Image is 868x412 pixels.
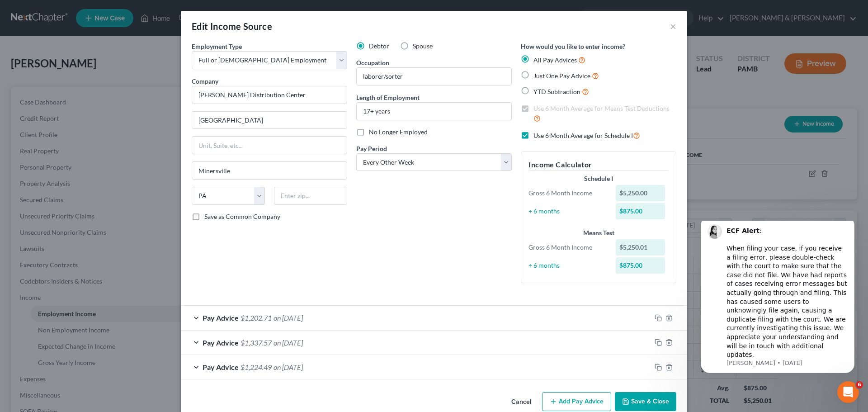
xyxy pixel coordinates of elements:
p: Message from Lindsey, sent 16w ago [39,138,160,147]
iframe: Intercom live chat [837,381,859,403]
span: Use 6 Month Average for Means Test Deductions [533,104,670,112]
span: Employment Type [192,43,242,50]
input: Unit, Suite, etc... [192,137,347,154]
input: Enter address... [192,112,347,129]
label: How would you like to enter income? [521,42,625,51]
span: $1,202.71 [241,313,272,322]
span: Just One Pay Advice [533,72,590,80]
span: Pay Advice [203,313,239,322]
input: ex: 2 years [357,103,511,120]
span: Pay Period [356,145,387,152]
span: Pay Advice [203,363,239,371]
label: Occupation [356,58,389,67]
iframe: Intercom notifications message [687,221,868,407]
span: Use 6 Month Average for Schedule I [533,132,633,139]
div: $875.00 [616,257,665,274]
h5: Income Calculator [528,159,669,170]
span: $1,224.49 [241,363,272,371]
span: YTD Subtraction [533,88,580,95]
button: Save & Close [615,392,676,411]
button: Add Pay Advice [542,392,611,411]
div: Message content [39,1,160,137]
span: Save as Common Company [204,213,280,220]
span: Pay Advice [203,338,239,347]
div: Gross 6 Month Income [524,243,611,252]
div: Means Test [528,228,669,237]
span: $1,337.57 [241,338,272,347]
img: Profile image for Lindsey [20,4,35,18]
input: Search company by name... [192,86,347,104]
div: Gross 6 Month Income [524,189,611,198]
span: No Longer Employed [369,128,428,136]
label: Length of Employment [356,93,420,102]
input: Enter city... [192,162,347,179]
span: on [DATE] [274,363,303,371]
input: Enter zip... [274,187,347,205]
div: $5,250.00 [616,185,665,201]
span: on [DATE] [274,313,303,322]
span: All Pay Advices [533,56,577,64]
span: Company [192,77,218,85]
div: $5,250.01 [616,239,665,256]
span: 6 [856,381,863,388]
div: ÷ 6 months [524,207,611,216]
div: $875.00 [616,203,665,219]
b: ECF Alert [39,6,72,14]
span: on [DATE] [274,338,303,347]
button: × [670,21,676,32]
div: Schedule I [528,174,669,183]
span: Spouse [413,42,433,50]
button: Cancel [504,393,538,411]
div: : ​ When filing your case, if you receive a filing error, please double-check with the court to m... [39,6,160,139]
input: -- [357,68,511,85]
div: Edit Income Source [192,20,272,33]
span: Debtor [369,42,389,50]
div: ÷ 6 months [524,261,611,270]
